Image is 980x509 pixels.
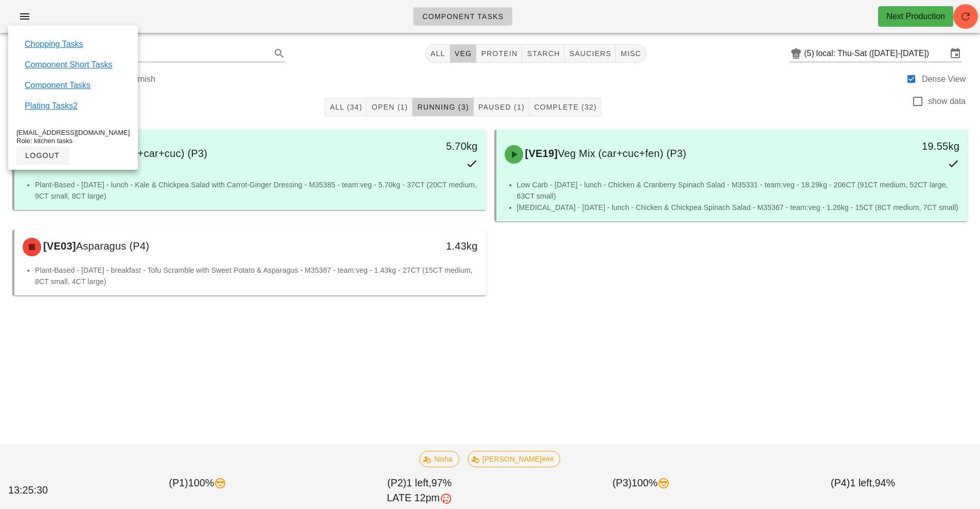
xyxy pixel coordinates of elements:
[413,7,512,26] a: Component Tasks
[367,98,413,116] button: Open (1)
[413,98,473,116] button: Running (3)
[526,49,560,58] span: starch
[517,179,960,202] li: Low Carb - [DATE] - lunch - Chicken & Cranberry Spinach Salad - M35331 - team:veg - 18.29kg - 206...
[422,12,504,21] span: Component Tasks
[373,238,477,254] div: 1.43kg
[565,44,616,63] button: sauciers
[430,49,446,58] span: All
[928,96,966,107] label: show data
[886,10,945,23] div: Next Production
[620,49,641,58] span: misc
[25,79,91,92] a: Component Tasks
[558,148,686,159] span: Veg Mix (car+cuc+fen) (P3)
[523,148,558,159] span: [VE19]
[476,44,522,63] button: protein
[529,98,601,116] button: Complete (32)
[922,74,966,84] label: Dense View
[517,202,960,213] li: [MEDICAL_DATA] - [DATE] - lunch - Chicken & Chickpea Spinach Salad - M35367 - team:veg - 1.26kg -...
[417,103,469,111] span: Running (3)
[25,38,83,50] a: Chopping Tasks
[76,148,208,159] span: Veg Mix (pep+car+cuc) (P3)
[16,129,130,137] div: [EMAIL_ADDRESS][DOMAIN_NAME]
[474,98,529,116] button: Paused (1)
[325,98,367,116] button: All (34)
[25,151,60,160] span: logout
[41,240,76,252] span: [VE03]
[329,103,362,111] span: All (34)
[425,44,450,63] button: All
[16,137,130,145] div: Role: kitchen tasks
[804,48,816,59] div: (5)
[35,179,478,202] li: Plant-Based - [DATE] - lunch - Kale & Chickpea Salad with Carrot-Ginger Dressing - M35385 - team:...
[25,59,112,71] a: Component Short Tasks
[569,49,612,58] span: sauciers
[450,44,477,63] button: veg
[371,103,408,111] span: Open (1)
[533,103,597,111] span: Complete (32)
[478,103,525,111] span: Paused (1)
[16,146,68,165] button: logout
[76,240,149,252] span: Asparagus (P4)
[35,265,478,287] li: Plant-Based - [DATE] - breakfast - Tofu Scramble with Sweet Potato & Asparagus - M35387 - team:ve...
[373,138,477,154] div: 5.70kg
[25,100,78,112] a: Plating Tasks2
[616,44,646,63] button: misc
[522,44,564,63] button: starch
[454,49,472,58] span: veg
[480,49,518,58] span: protein
[855,138,959,154] div: 19.55kg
